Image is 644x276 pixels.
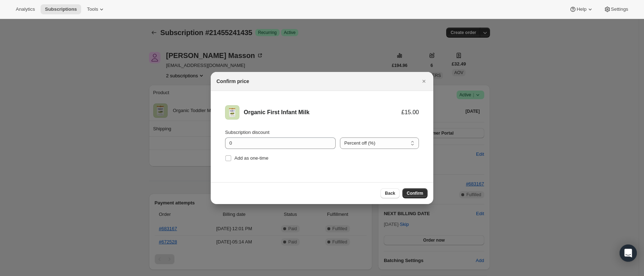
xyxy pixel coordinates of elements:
[577,6,586,12] span: Help
[225,130,270,135] span: Subscription discount
[407,190,423,196] span: Confirm
[419,76,429,86] button: Close
[45,6,77,12] span: Subscriptions
[385,190,395,196] span: Back
[83,4,109,14] button: Tools
[87,6,98,12] span: Tools
[620,244,637,262] div: Open Intercom Messenger
[611,6,628,12] span: Settings
[225,105,239,120] img: Organic First Infant Milk
[402,188,428,198] button: Confirm
[381,188,400,198] button: Back
[216,78,249,85] h2: Confirm price
[401,109,419,116] div: £15.00
[16,6,35,12] span: Analytics
[234,155,269,161] span: Add as one-time
[244,109,401,116] div: Organic First Infant Milk
[565,4,598,14] button: Help
[11,4,39,14] button: Analytics
[599,4,633,14] button: Settings
[41,4,81,14] button: Subscriptions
